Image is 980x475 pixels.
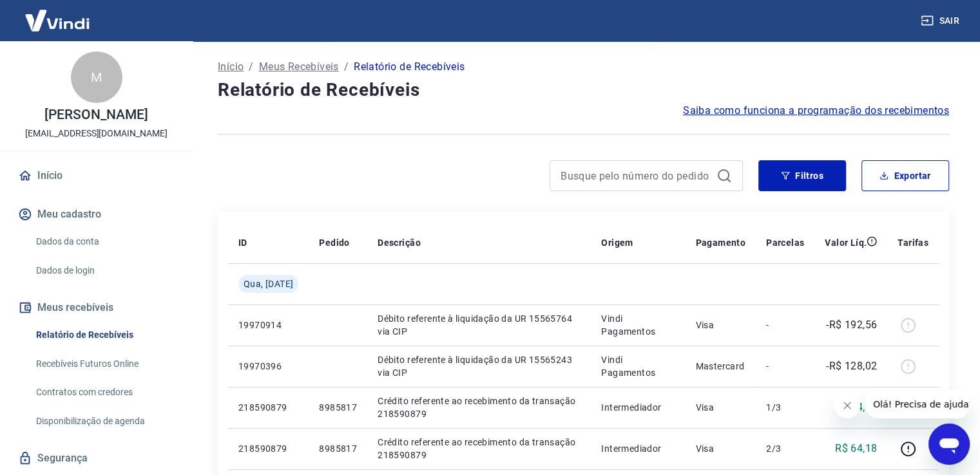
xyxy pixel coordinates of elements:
p: ID [238,236,247,249]
a: Saiba como funciona a programação dos recebimentos [683,103,949,118]
iframe: Botão para abrir a janela de mensagens [928,424,970,465]
p: Visa [695,319,745,331]
p: 19970396 [238,360,298,373]
a: Contratos com credores [31,379,177,405]
a: Recebíveis Futuros Online [31,351,177,377]
p: Pagamento [695,236,745,249]
p: - [766,319,804,331]
p: [PERSON_NAME] [44,108,148,122]
button: Filtros [758,160,846,191]
p: Intermediador [601,401,675,414]
a: Segurança [15,444,177,472]
p: 218590879 [238,401,298,414]
p: Relatório de Recebíveis [354,59,465,75]
span: Olá! Precisa de ajuda? [8,9,108,19]
button: Meu cadastro [15,200,177,228]
div: M [71,51,122,103]
a: Dados de login [31,257,177,284]
p: Crédito referente ao recebimento da transação 218590879 [378,436,581,461]
p: R$ 64,18 [835,441,877,456]
a: Dados da conta [31,228,177,255]
iframe: Fechar mensagem [834,393,860,418]
p: 8985817 [319,401,357,414]
p: Descrição [378,236,421,249]
p: - [766,360,804,373]
a: Início [15,162,177,190]
p: Crédito referente ao recebimento da transação 218590879 [378,395,581,420]
img: Vindi [15,1,99,40]
p: / [249,59,253,75]
p: Origem [601,236,633,249]
span: Qua, [DATE] [244,277,293,290]
p: / [344,59,349,75]
p: 2/3 [766,442,804,455]
p: 8985817 [319,442,357,455]
a: Meus Recebíveis [259,59,339,75]
p: Valor Líq. [825,236,867,249]
p: -R$ 192,56 [826,317,877,333]
p: Pedido [319,236,349,249]
button: Meus recebíveis [15,293,177,322]
p: Vindi Pagamentos [601,312,675,338]
p: Visa [695,401,745,414]
p: Vindi Pagamentos [601,353,675,379]
button: Sair [918,9,965,33]
p: Visa [695,442,745,455]
p: Débito referente à liquidação da UR 15565243 via CIP [378,353,581,379]
iframe: Mensagem da empresa [865,390,970,418]
p: 1/3 [766,401,804,414]
p: 218590879 [238,442,298,455]
input: Busque pelo número do pedido [561,166,711,185]
h4: Relatório de Recebíveis [218,77,949,103]
a: Relatório de Recebíveis [31,322,177,348]
p: Mastercard [695,360,745,373]
button: Exportar [861,160,949,191]
p: Parcelas [766,236,804,249]
p: 19970914 [238,319,298,331]
p: Tarifas [898,236,928,249]
a: Disponibilização de agenda [31,408,177,434]
p: [EMAIL_ADDRESS][DOMAIN_NAME] [25,127,168,140]
p: Débito referente à liquidação da UR 15565764 via CIP [378,312,581,338]
a: Início [218,59,244,75]
p: -R$ 128,02 [826,359,877,374]
p: Intermediador [601,442,675,455]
